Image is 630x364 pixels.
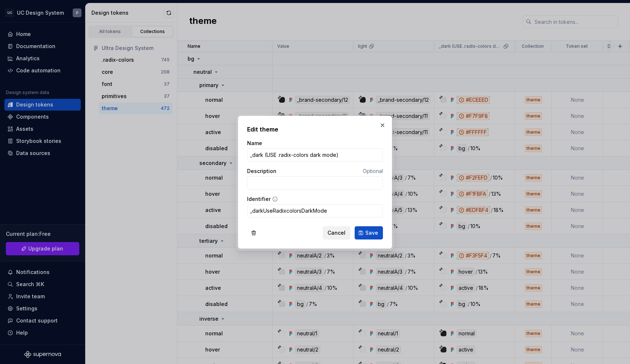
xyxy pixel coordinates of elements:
button: Cancel [323,226,350,239]
button: Save [355,226,383,239]
label: Name [247,140,262,147]
span: Save [365,229,378,237]
label: Identifier [247,195,271,203]
label: Description [247,167,276,175]
span: Optional [363,168,383,174]
h2: Edit theme [247,125,383,134]
span: Cancel [327,229,345,237]
input: _darkUseRadixcolorsDarkMode [247,204,383,217]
